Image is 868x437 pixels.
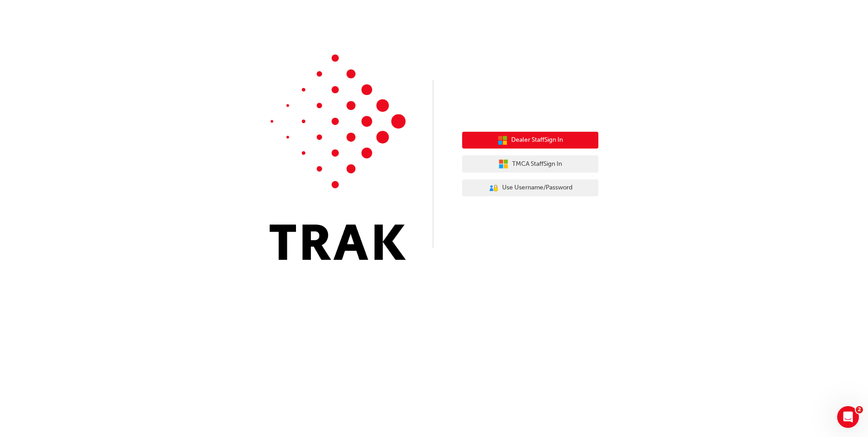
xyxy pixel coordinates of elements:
[462,155,598,173] button: TMCA StaffSign In
[462,179,598,197] button: Use Username/Password
[511,135,563,145] span: Dealer Staff Sign In
[837,406,859,428] iframe: Intercom live chat
[462,132,598,149] button: Dealer StaffSign In
[502,183,572,193] span: Use Username/Password
[270,55,406,260] img: Trak
[512,159,562,169] span: TMCA Staff Sign In
[856,406,863,413] span: 2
